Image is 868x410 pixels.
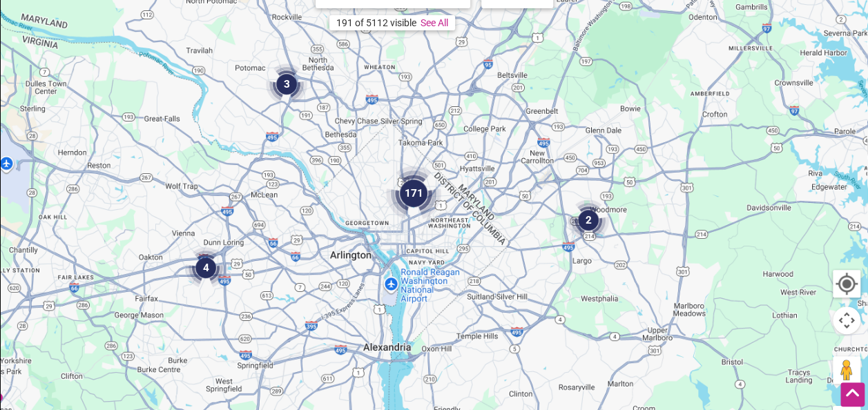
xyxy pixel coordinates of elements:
[833,356,860,384] button: Drag Pegman onto the map to open Street View
[336,17,416,28] div: 191 of 5112 visible
[833,270,860,297] button: Your Location
[386,166,441,221] div: 171
[833,306,860,334] button: Map camera controls
[185,247,226,289] div: 4
[840,382,865,407] div: Scroll Back to Top
[568,199,609,241] div: 2
[266,64,307,105] div: 3
[421,17,448,28] a: See All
